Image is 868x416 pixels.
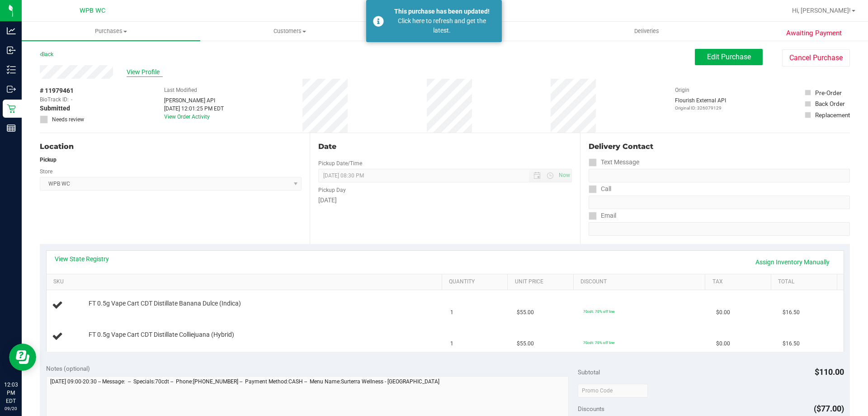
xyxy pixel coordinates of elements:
span: $16.50 [783,308,800,317]
input: Format: (999) 999-9999 [589,196,850,209]
span: Customers [201,27,378,35]
inline-svg: Retail [7,104,16,113]
div: [PERSON_NAME] API [164,96,224,105]
div: Flourish External API [675,96,726,111]
span: WPB WC [80,7,105,14]
span: Submitted [40,104,70,113]
span: 1 [450,339,453,348]
p: Original ID: 326079129 [675,105,726,111]
span: $16.50 [783,339,800,348]
a: View State Registry [55,254,109,263]
a: Purchases [22,22,200,41]
span: Subtotal [578,368,600,376]
span: FT 0.5g Vape Cart CDT Distillate Banana Dulce (Indica) [89,299,241,308]
div: Date [318,141,571,152]
button: Cancel Purchase [782,49,850,67]
a: Quantity [449,278,504,286]
button: Edit Purchase [695,49,763,65]
inline-svg: Reports [7,124,16,133]
a: Back [40,51,53,57]
a: Tax [712,278,768,286]
p: 09/20 [4,405,18,412]
span: Purchases [22,27,200,35]
label: Email [589,209,616,222]
span: # 11979461 [40,86,74,96]
inline-svg: Outbound [7,85,16,94]
div: Location [40,141,302,152]
a: Customers [200,22,379,41]
inline-svg: Inventory [7,65,16,74]
label: Pickup Day [318,186,346,194]
a: Assign Inventory Manually [750,254,835,270]
inline-svg: Inbound [7,46,16,55]
label: Origin [675,86,689,94]
span: $110.00 [815,367,844,377]
span: Needs review [52,115,84,124]
span: $0.00 [716,339,730,348]
a: Deliveries [557,22,736,41]
span: Deliveries [622,27,671,35]
span: View Profile [127,67,163,77]
label: Last Modified [164,86,197,94]
span: 1 [450,308,453,317]
a: Unit Price [515,278,570,286]
span: - [71,96,72,104]
div: [DATE] 12:01:25 PM EDT [164,105,224,113]
strong: Pickup [40,157,57,163]
a: View Order Activity [164,114,210,120]
div: Click here to refresh and get the latest. [389,16,495,35]
iframe: Resource center [9,344,36,371]
span: FT 0.5g Vape Cart CDT Distillate Colliejuana (Hybrid) [89,330,234,339]
span: Notes (optional) [46,365,90,372]
span: BioTrack ID: [40,96,69,104]
span: 70cdt: 70% off line [583,340,614,345]
label: Call [589,182,611,196]
label: Text Message [589,156,639,169]
span: ($77.00) [814,404,844,413]
a: SKU [53,278,438,286]
span: Hi, [PERSON_NAME]! [792,7,851,14]
span: $55.00 [517,339,534,348]
div: Delivery Contact [589,141,850,152]
span: Awaiting Payment [786,28,842,38]
span: Edit Purchase [707,53,751,61]
div: Back Order [815,99,845,108]
a: Total [778,278,833,286]
span: $55.00 [517,308,534,317]
span: $0.00 [716,308,730,317]
label: Store [40,167,52,176]
div: This purchase has been updated! [389,7,495,16]
label: Pickup Date/Time [318,159,362,167]
div: Pre-Order [815,88,842,97]
span: 70cdt: 70% off line [583,309,614,314]
div: Replacement [815,110,850,120]
a: Discount [580,278,702,286]
input: Promo Code [578,384,648,397]
div: [DATE] [318,196,571,205]
inline-svg: Analytics [7,26,16,35]
p: 12:03 PM EDT [4,381,18,405]
input: Format: (999) 999-9999 [589,169,850,182]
